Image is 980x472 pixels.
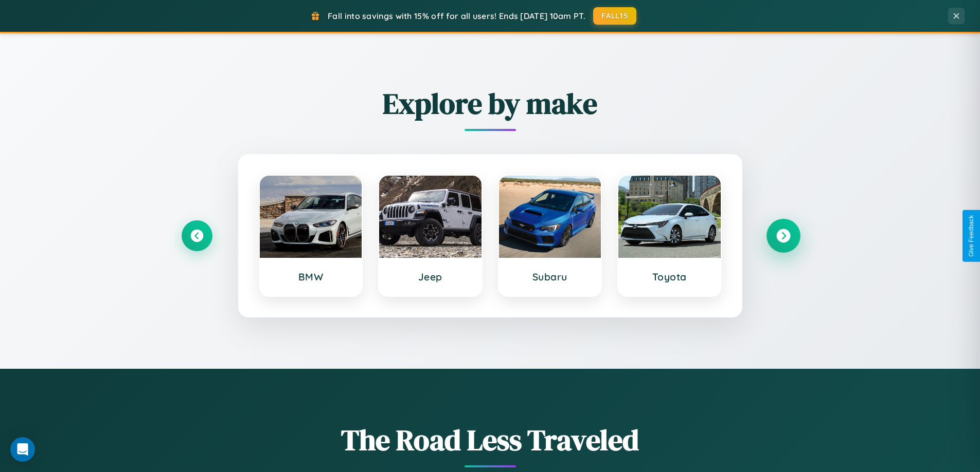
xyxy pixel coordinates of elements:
button: FALL15 [593,7,636,25]
h3: Jeep [389,271,471,283]
div: Open Intercom Messenger [10,437,35,462]
h2: Explore by make [182,84,799,123]
h1: The Road Less Traveled [182,420,799,460]
h3: Toyota [629,271,710,283]
h3: Subaru [509,271,591,283]
div: Give Feedback [968,215,975,257]
span: Fall into savings with 15% off for all users! Ends [DATE] 10am PT. [328,11,585,21]
h3: BMW [270,271,352,283]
